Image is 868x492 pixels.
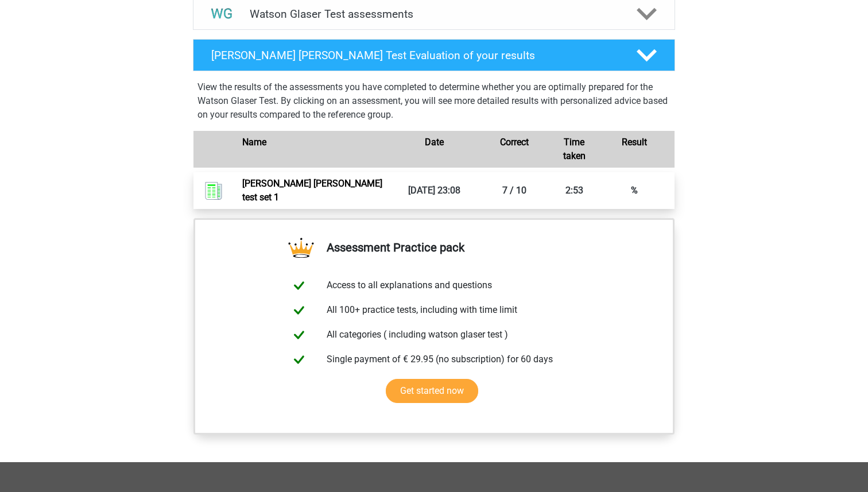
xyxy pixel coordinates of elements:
div: Time taken [555,135,595,163]
div: Date [394,135,474,163]
div: Result [594,135,675,163]
p: View the results of the assessments you have completed to determine whether you are optimally pre... [197,80,671,122]
h4: Watson Glaser Test assessments [250,7,618,21]
a: [PERSON_NAME] [PERSON_NAME] Test Evaluation of your results [188,39,680,71]
a: [PERSON_NAME] [PERSON_NAME] test set 1 [242,178,382,203]
h4: [PERSON_NAME] [PERSON_NAME] Test Evaluation of your results [211,49,618,62]
div: Correct [474,135,555,163]
div: Name [234,135,394,163]
a: Get started now [386,379,478,403]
